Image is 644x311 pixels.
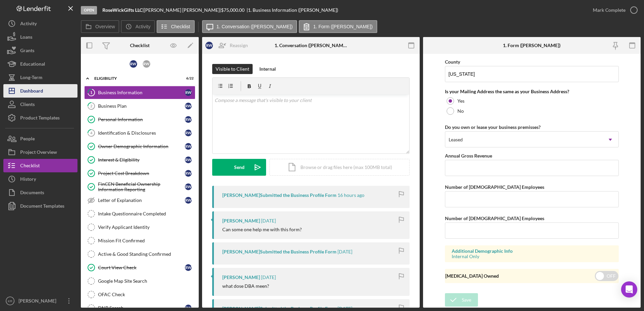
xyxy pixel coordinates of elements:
a: Active & Good Standing Confirmed [84,247,195,261]
div: R W [185,157,192,163]
time: 2025-08-19 23:57 [337,249,352,254]
b: RoseWickGifts LLC [102,7,142,13]
div: Send [234,159,245,176]
div: Internal [259,64,276,74]
div: [PERSON_NAME] Submitted the Business Profile Form [222,249,336,254]
div: Business Information [98,90,185,95]
div: Clients [20,98,35,113]
button: Checklist [157,20,195,33]
time: 2025-08-22 00:34 [337,193,364,198]
div: Grants [20,44,34,59]
button: Dashboard [3,84,77,98]
a: Google Map Site Search [84,274,195,288]
div: Business Plan [98,103,185,109]
a: Personal InformationRW [84,113,195,126]
tspan: 1 [90,90,92,95]
label: Yes [457,98,464,104]
div: Interest & Eligibility [98,157,185,163]
label: 1. Conversation ([PERSON_NAME]) [217,24,293,29]
div: 1. Form ([PERSON_NAME]) [503,43,560,48]
button: Internal [256,64,279,74]
tspan: 4 [90,131,93,135]
div: Court View Check [98,265,185,270]
button: Documents [3,186,77,199]
button: RWReassign [202,39,255,52]
div: Dashboard [20,84,43,99]
div: R W [205,42,213,49]
button: Overview [81,20,119,33]
button: Project Overview [3,145,77,159]
label: 1. Form ([PERSON_NAME]) [313,24,373,29]
label: Number of [DEMOGRAPHIC_DATA] Employees [445,184,544,190]
time: 2025-08-19 23:58 [261,218,276,223]
button: Send [212,159,266,176]
div: Internal Only [452,254,612,259]
tspan: 2 [90,104,92,108]
div: Open Intercom Messenger [621,281,637,298]
div: R W [185,130,192,136]
div: R W [185,197,192,204]
label: Checklist [171,24,190,29]
button: Mark Complete [586,3,641,17]
a: Verify Applicant Identity [84,220,195,234]
div: [PERSON_NAME] Submitted the Business Profile Form [222,193,336,198]
button: Checklist [3,159,77,172]
button: Long-Term [3,71,77,84]
a: Interest & EligibilityRW [84,153,195,167]
div: Identification & Disclosures [98,130,185,136]
a: 1Business InformationRW [84,86,195,99]
div: Checklist [20,159,40,174]
div: R W [185,170,192,177]
a: Project Cost BreakdownRW [84,167,195,180]
div: 6 / 22 [182,76,194,80]
div: Personal Information [98,117,185,122]
div: History [20,172,36,187]
div: Document Templates [20,199,64,214]
div: DNR Search [98,305,185,311]
label: [MEDICAL_DATA] Owned [445,273,499,279]
button: Save [445,293,478,307]
div: what dose DBA meen? [222,283,269,289]
div: R W [185,183,192,190]
label: Annual Gross Revenue [445,153,492,159]
div: Save [462,293,471,307]
div: Can some one help me with this form? [222,227,302,232]
div: R W [185,89,192,96]
div: | 1. Business Information ([PERSON_NAME]) [247,7,338,13]
div: Active & Good Standing Confirmed [98,251,195,257]
a: Owner Demographic InformationRW [84,140,195,153]
button: Educational [3,57,77,71]
div: Google Map Site Search [98,278,195,284]
label: Activity [135,24,150,29]
div: Visible to Client [216,64,249,74]
div: Verify Applicant Identity [98,224,195,230]
div: [PERSON_NAME] [222,275,260,280]
div: Additional Demographic Info [452,248,612,254]
text: KR [8,299,12,303]
button: Document Templates [3,199,77,213]
div: Project Overview [20,145,57,161]
button: Activity [121,20,155,33]
button: 1. Conversation ([PERSON_NAME]) [202,20,297,33]
div: Project Cost Breakdown [98,171,185,176]
div: Loans [20,30,32,45]
div: R W [130,60,137,68]
a: 2Business PlanRW [84,99,195,113]
div: Is your Mailing Address the same as your Business Address? [445,89,619,94]
div: FinCEN Beneficial Ownership Information Reporting [98,181,185,192]
div: R W [185,116,192,123]
a: Loans [3,30,77,44]
a: Clients [3,98,77,111]
div: Reassign [230,39,248,52]
button: Activity [3,17,77,30]
button: 1. Form ([PERSON_NAME]) [299,20,377,33]
div: OFAC Check [98,292,195,297]
a: People [3,132,77,145]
